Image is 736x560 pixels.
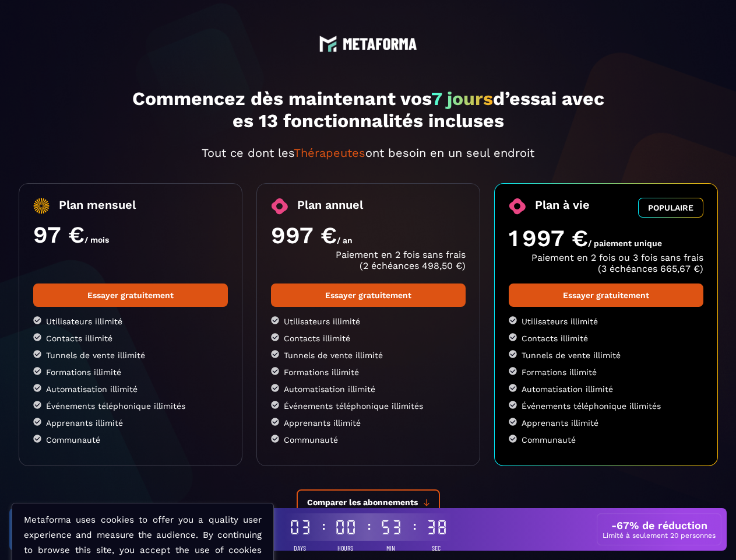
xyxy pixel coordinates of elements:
img: checked [509,418,517,426]
div: 00 [334,518,357,536]
img: checked [271,418,279,426]
img: checked [509,367,517,375]
img: checked [271,316,279,324]
li: Tunnels de vente illimité [509,350,703,360]
img: logo [319,35,337,52]
li: Contacts illimité [271,333,466,343]
li: Formations illimité [509,367,703,377]
span: Hours [337,544,353,552]
img: checked [271,384,279,392]
span: / paiement unique [588,239,662,248]
img: checked [271,435,279,443]
li: Automatisation illimité [509,384,703,394]
li: Formations illimité [33,367,228,377]
li: Communauté [509,435,703,444]
span: 97 € [33,221,84,249]
li: Formations illimité [271,367,466,377]
p: es 13 fonctionnalités incluses [19,110,718,132]
li: Contacts illimité [33,333,228,343]
button: Comparer les abonnements [297,489,440,515]
div: 03 [289,518,311,536]
img: checked [271,401,279,409]
img: checked [271,333,279,341]
span: 7 jours [431,87,493,110]
span: Sec [432,544,441,552]
li: Événements téléphonique illimités [271,401,466,411]
button: POPULAIRE [638,198,703,218]
li: Tunnels de vente illimité [33,350,228,360]
a: Essayer gratuitement [33,283,228,307]
img: checked [33,401,41,409]
span: 997 € [271,222,337,249]
img: checked [33,350,41,358]
span: / mois [84,235,109,244]
span: Plan annuel [297,198,363,215]
img: checked [33,333,41,341]
li: Événements téléphonique illimités [33,401,228,411]
span: Plan mensuel [59,198,136,214]
span: POPULAIRE [648,203,693,212]
span: 1 997 € [509,225,588,252]
img: checked [509,401,517,409]
h3: -67% de réduction [611,519,707,531]
img: checked [271,350,279,358]
img: logo [343,38,417,50]
li: Automatisation illimité [33,384,228,394]
li: Apprenants illimité [271,418,466,428]
span: Min [386,544,395,552]
img: checked [33,316,41,324]
p: Paiement en 2 fois ou 3 fois sans frais (3 échéances 665,67 €) [509,252,703,274]
span: / an [337,236,353,245]
span: Thérapeutes [294,146,365,160]
p: Limité à seulement 20 personnes [603,531,716,540]
div: 38 [425,518,448,536]
img: checked [33,435,41,443]
div: 53 [380,518,402,536]
img: checked [509,435,517,443]
li: Utilisateurs illimité [271,316,466,326]
li: Événements téléphonique illimités [509,401,703,411]
span: Days [294,544,306,552]
img: checked [509,333,517,341]
li: Utilisateurs illimité [509,316,703,326]
img: checked [509,384,517,392]
li: Automatisation illimité [271,384,466,394]
li: Apprenants illimité [33,418,228,428]
li: Utilisateurs illimité [33,316,228,326]
img: checked [33,384,41,392]
p: Tout ce dont les ont besoin en un seul endroit [19,146,718,160]
img: checked [271,367,279,375]
img: checked [509,316,517,324]
li: Communauté [271,435,466,444]
li: Tunnels de vente illimité [271,350,466,360]
a: Essayer gratuitement [271,283,466,307]
li: Communauté [33,435,228,444]
span: Comparer les abonnements [307,498,418,507]
p: Paiement en 2 fois sans frais (2 échéances 498,50 €) [271,249,466,271]
span: Plan à vie [535,198,590,218]
img: checked [509,350,517,358]
li: Contacts illimité [509,333,703,343]
img: checked [33,418,41,426]
a: Essayer gratuitement [509,283,703,307]
h1: Commencez dès maintenant vos d’essai avec [19,87,718,132]
li: Apprenants illimité [509,418,703,428]
img: checked [33,367,41,375]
